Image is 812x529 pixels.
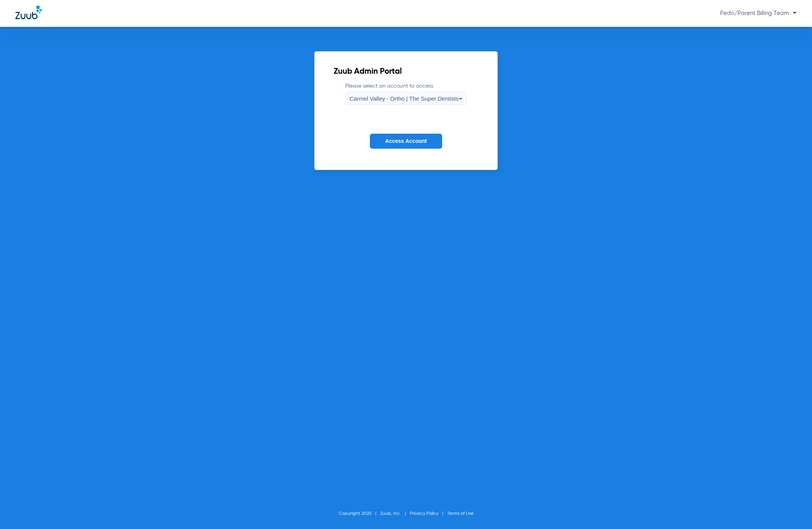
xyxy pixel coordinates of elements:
li: Copyright 2025 [339,510,380,517]
li: Zuub, Inc. [380,510,410,517]
a: Privacy Policy [410,511,438,516]
span: Carmel Valley - Ortho | The Super Dentists [349,95,458,102]
img: Zuub Logo [15,6,42,19]
h2: Zuub Admin Portal [334,68,478,76]
a: Terms of Use [447,511,474,516]
span: Pedo/Parent Billing Team [720,10,797,16]
iframe: Chat Widget [774,492,812,529]
label: Please select an account to access [345,82,466,105]
span: Access Account [385,138,427,144]
button: Access Account [370,134,442,149]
